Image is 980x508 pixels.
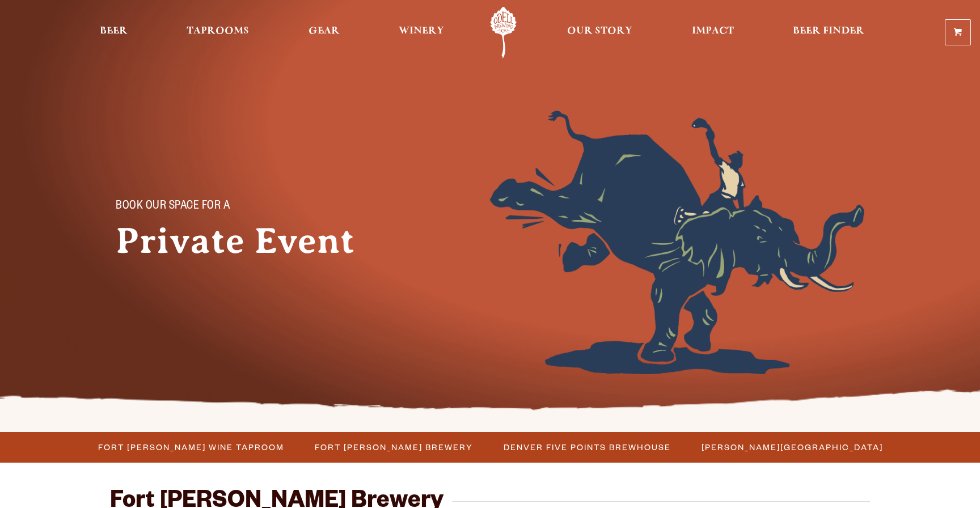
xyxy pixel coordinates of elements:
span: Winery [399,27,444,36]
span: Impact [692,27,734,36]
a: Our Story [560,7,640,58]
a: Fort [PERSON_NAME] Wine Taproom [91,439,290,455]
a: Taprooms [179,7,256,58]
span: Beer Finder [793,27,864,36]
a: Beer Finder [785,7,872,58]
p: Book Our Space for a [116,200,365,214]
span: Fort [PERSON_NAME] Brewery [315,439,473,455]
span: [PERSON_NAME][GEOGRAPHIC_DATA] [702,439,883,455]
a: Impact [685,7,741,58]
span: Taprooms [187,27,249,36]
a: Beer [92,7,135,58]
a: Winery [391,7,451,58]
span: Denver Five Points Brewhouse [504,439,671,455]
a: Gear [301,7,347,58]
a: Odell Home [482,7,525,58]
span: Beer [100,27,128,36]
img: Foreground404 [490,111,864,374]
h1: Private Event [116,221,388,261]
a: Denver Five Points Brewhouse [497,439,677,455]
span: Gear [309,27,340,36]
a: Fort [PERSON_NAME] Brewery [308,439,479,455]
a: [PERSON_NAME][GEOGRAPHIC_DATA] [695,439,889,455]
span: Our Story [567,27,632,36]
span: Fort [PERSON_NAME] Wine Taproom [98,439,284,455]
